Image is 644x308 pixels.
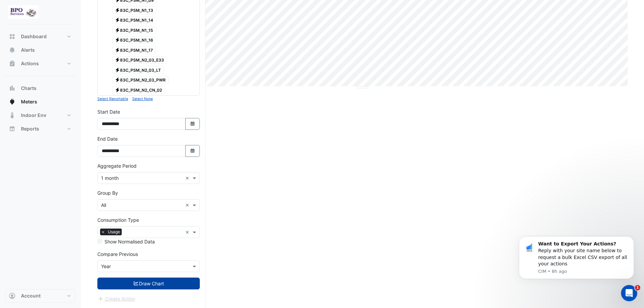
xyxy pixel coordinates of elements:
[190,148,196,154] fa-icon: Select Date
[112,76,169,84] span: 83C_PSM_N2_03_PWR
[115,27,120,32] fa-icon: Electricity
[115,87,120,92] fa-icon: Electricity
[97,216,139,223] label: Consumption Type
[97,251,138,258] label: Compare Previous
[112,46,156,54] span: 83C_PSM_N1_17
[115,57,120,63] fa-icon: Electricity
[132,96,153,102] button: Select None
[5,289,76,303] button: Account
[509,235,644,305] iframe: Intercom notifications message
[21,125,39,132] span: Reports
[9,98,16,105] app-icon: Meters
[5,122,76,136] button: Reports
[5,95,76,109] button: Meters
[9,85,16,92] app-icon: Charts
[9,125,16,132] app-icon: Reports
[115,7,120,13] fa-icon: Electricity
[9,112,16,119] app-icon: Indoor Env
[185,229,191,236] span: Clear
[97,278,200,289] button: Draw Chart
[9,47,16,53] app-icon: Alerts
[97,189,118,196] label: Group By
[621,285,637,301] iframe: Intercom live chat
[97,96,128,102] button: Select Reportable
[112,26,157,34] span: 83C_PSM_N1_15
[115,67,120,72] fa-icon: Electricity
[112,56,167,64] span: 83C_PSM_N2_03_E33
[190,121,196,127] fa-icon: Select Date
[106,229,122,235] span: Usage
[97,295,136,301] app-escalated-ticket-create-button: Please draw the charts first
[21,85,37,92] span: Charts
[8,5,39,19] img: Company Logo
[21,112,46,119] span: Indoor Env
[112,36,157,44] span: 83C_PSM_N1_16
[112,16,157,24] span: 83C_PSM_N1_14
[21,33,47,40] span: Dashboard
[97,97,128,101] small: Select Reportable
[112,6,157,14] span: 83C_PSM_N1_13
[5,43,76,57] button: Alerts
[132,97,153,101] small: Select None
[112,86,165,94] span: 83C_PSM_N2_CN_02
[5,109,76,122] button: Indoor Env
[112,66,164,74] span: 83C_PSM_N2_03_LT
[115,18,120,23] fa-icon: Electricity
[97,135,118,142] label: End Date
[185,202,191,209] span: Clear
[5,81,76,95] button: Charts
[635,285,640,290] span: 1
[100,229,106,235] span: ×
[5,57,76,70] button: Actions
[115,47,120,52] fa-icon: Electricity
[5,30,76,43] button: Dashboard
[9,33,16,40] app-icon: Dashboard
[21,292,41,299] span: Account
[97,162,137,169] label: Aggregate Period
[21,60,39,67] span: Actions
[185,174,191,182] span: Clear
[104,238,155,245] label: Show Normalised Data
[21,98,37,105] span: Meters
[9,60,16,67] app-icon: Actions
[115,38,120,43] fa-icon: Electricity
[115,77,120,82] fa-icon: Electricity
[21,47,35,53] span: Alerts
[97,108,120,115] label: Start Date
